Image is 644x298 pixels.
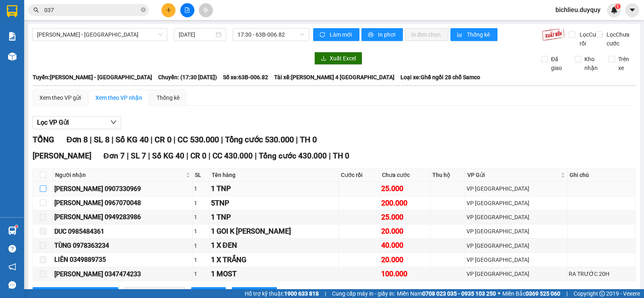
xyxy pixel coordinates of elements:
[313,28,359,41] button: syncLàm mới
[498,292,500,295] span: ⚪️
[542,28,565,41] img: 9k=
[148,151,150,160] span: |
[161,3,175,17] button: plus
[300,135,317,144] span: TH 0
[211,183,338,194] div: 1 TNP
[225,135,294,144] span: Tổng cước 530.000
[466,269,566,278] div: VP [GEOGRAPHIC_DATA]
[615,55,636,72] span: Trên xe
[237,29,304,41] span: 17:30 - 63B-006.82
[378,30,396,39] span: In phơi
[211,240,338,251] div: 1 X ĐEN
[111,135,114,144] span: |
[603,30,636,48] span: Lọc Chưa cước
[314,52,362,65] button: downloadXuất Excel
[8,263,16,271] span: notification
[321,55,326,62] span: download
[259,151,327,160] span: Tổng cước 430.000
[581,55,602,72] span: Kho nhận
[54,212,191,222] div: [PERSON_NAME] 0949283986
[466,241,566,250] div: VP [GEOGRAPHIC_DATA]
[284,290,319,297] strong: 1900 633 818
[381,254,429,265] div: 20.000
[568,169,636,182] th: Ghi chú
[54,269,191,279] div: [PERSON_NAME] 0347474233
[466,199,566,208] div: VP [GEOGRAPHIC_DATA]
[502,289,560,298] span: Miền Bắc
[155,135,171,144] span: CR 0
[255,151,257,160] span: |
[320,32,326,38] span: sync
[211,268,338,280] div: 1 MOST
[33,116,121,129] button: Lọc VP Gửi
[405,28,449,41] button: In đơn chọn
[66,135,88,144] span: Đơn 8
[180,3,194,17] button: file-add
[8,245,16,253] span: question-circle
[339,169,380,182] th: Cước rồi
[194,241,208,250] div: 1
[77,26,159,36] div: HUNG
[368,32,375,38] span: printer
[245,289,319,298] span: Hỗ trợ kỹ thuật:
[193,169,210,182] th: SL
[77,8,96,16] span: Nhận:
[457,32,464,38] span: bar-chart
[465,224,568,238] td: VP Sài Gòn
[381,240,429,251] div: 40.000
[466,255,566,264] div: VP [GEOGRAPHIC_DATA]
[54,240,191,251] div: TÙNG 0978363234
[54,184,191,194] div: [PERSON_NAME] 0907330969
[39,93,81,102] div: Xem theo VP gửi
[450,28,497,41] button: bar-chartThống kê
[15,225,18,228] sup: 1
[6,52,72,62] div: 20.000
[381,183,429,194] div: 25.000
[194,184,208,193] div: 1
[381,226,429,237] div: 20.000
[332,289,395,298] span: Cung cấp máy in - giấy in:
[465,210,568,224] td: VP Sài Gòn
[465,253,568,267] td: VP Sài Gòn
[54,198,191,208] div: [PERSON_NAME] 0967070048
[77,7,159,26] div: VP [GEOGRAPHIC_DATA]
[397,289,496,298] span: Miền Nam
[526,290,560,297] strong: 0369 525 060
[223,73,268,82] span: Số xe: 63B-006.82
[157,93,180,102] div: Thống kê
[37,29,163,41] span: Hồ Chí Minh - Mỹ Tho
[7,5,17,17] img: logo-vxr
[296,135,298,144] span: |
[625,3,639,17] button: caret-down
[33,7,39,13] span: search
[422,290,496,297] strong: 0708 023 035 - 0935 103 250
[467,30,491,39] span: Thống kê
[576,30,604,48] span: Lọc Cước rồi
[274,73,394,82] span: Tài xế: [PERSON_NAME] 4 [GEOGRAPHIC_DATA]
[33,135,54,144] span: TỔNG
[381,268,429,280] div: 100.000
[629,6,636,14] span: caret-down
[465,196,568,210] td: VP Sài Gòn
[381,197,429,209] div: 200.000
[465,267,568,281] td: VP Sài Gòn
[210,169,339,182] th: Tên hàng
[90,135,92,144] span: |
[611,6,618,14] img: icon-new-feature
[211,197,338,209] div: 5TNP
[33,151,91,160] span: [PERSON_NAME]
[8,281,16,289] span: message
[569,269,634,278] div: RA TRƯỚC 20H
[465,182,568,196] td: VP Sài Gòn
[131,151,146,160] span: SL 7
[94,135,109,144] span: SL 8
[7,7,71,25] div: [PERSON_NAME]
[179,30,215,39] input: 14/08/2025
[141,7,146,12] span: close-circle
[194,213,208,222] div: 1
[325,289,326,298] span: |
[55,171,184,179] span: Người nhận
[466,227,566,236] div: VP [GEOGRAPHIC_DATA]
[548,55,569,72] span: Đã giao
[37,117,69,127] span: Lọc VP Gửi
